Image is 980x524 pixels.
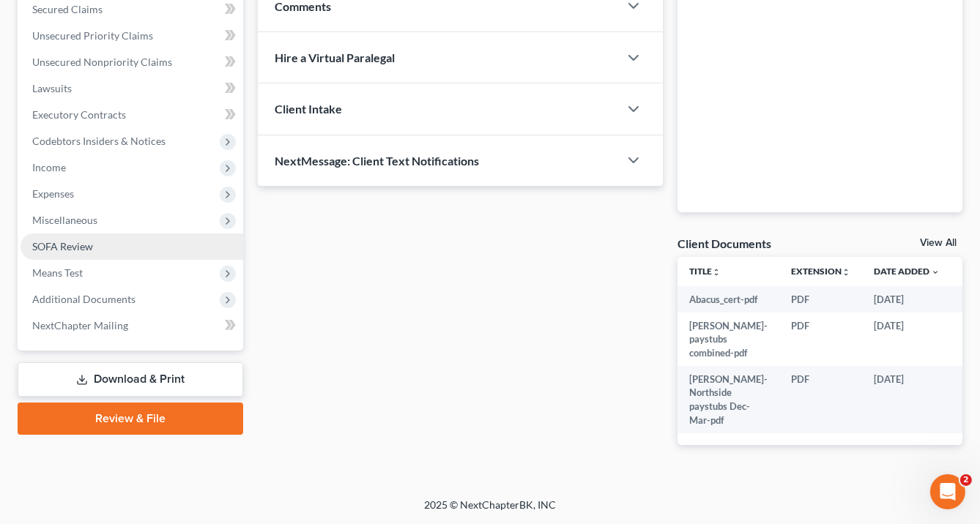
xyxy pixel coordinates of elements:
[678,236,771,251] div: Client Documents
[275,154,480,168] span: NextMessage: Client Text Notifications
[791,266,850,277] a: Extensionunfold_more
[32,240,93,252] span: SOFA Review
[21,49,243,75] a: Unsecured Nonpriority Claims
[930,474,965,509] iframe: Intercom live chat
[32,214,97,226] span: Miscellaneous
[32,319,128,332] span: NextChapter Mailing
[920,238,957,248] a: View All
[862,286,951,312] td: [DATE]
[931,268,940,277] i: expand_more
[779,286,862,312] td: PDF
[32,293,136,305] span: Additional Documents
[842,268,850,277] i: unfold_more
[32,135,166,147] span: Codebtors Insiders & Notices
[32,187,74,200] span: Expenses
[21,23,243,49] a: Unsecured Priority Claims
[32,56,172,68] span: Unsecured Nonpriority Claims
[32,266,83,279] span: Means Test
[32,3,103,15] span: Secured Claims
[862,366,951,433] td: [DATE]
[32,29,153,42] span: Unsecured Priority Claims
[18,403,243,435] a: Review & File
[21,233,243,260] a: SOFA Review
[21,102,243,128] a: Executory Contracts
[32,82,72,94] span: Lawsuits
[712,268,721,277] i: unfold_more
[862,312,951,366] td: [DATE]
[678,366,779,433] td: [PERSON_NAME]- Northside paystubs Dec-Mar-pdf
[689,266,721,277] a: Titleunfold_more
[275,50,396,64] span: Hire a Virtual Paralegal
[874,266,940,277] a: Date Added expand_more
[73,498,907,524] div: 2025 © NextChapterBK, INC
[779,366,862,433] td: PDF
[18,362,243,397] a: Download & Print
[21,75,243,102] a: Lawsuits
[960,474,972,486] span: 2
[32,108,126,121] span: Executory Contracts
[21,312,243,339] a: NextChapter Mailing
[678,312,779,366] td: [PERSON_NAME]- paystubs combined-pdf
[779,312,862,366] td: PDF
[275,102,343,116] span: Client Intake
[678,286,779,312] td: Abacus_cert-pdf
[32,161,66,173] span: Income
